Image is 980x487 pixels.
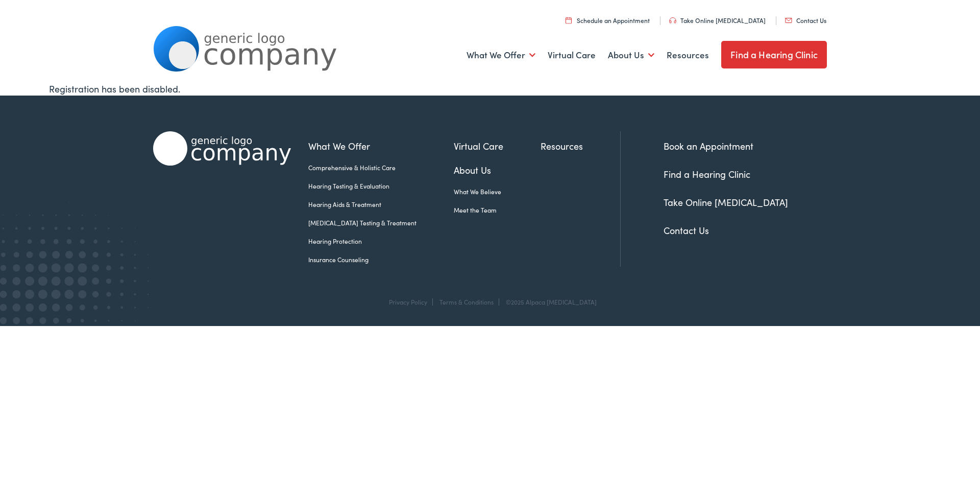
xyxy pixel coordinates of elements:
[308,139,454,153] a: What We Offer
[667,36,709,74] a: Resources
[308,237,454,246] a: Hearing Protection
[548,36,596,74] a: Virtual Care
[664,196,788,208] a: Take Online [MEDICAL_DATA]
[669,16,766,25] a: Take Online [MEDICAL_DATA]
[308,200,454,209] a: Hearing Aids & Treatment
[664,224,709,237] a: Contact Us
[454,187,541,196] a: What We Believe
[721,41,827,68] a: Find a Hearing Clinic
[308,181,454,191] a: Hearing Testing & Evaluation
[608,36,654,74] a: About Us
[454,163,541,177] a: About Us
[153,131,291,166] img: Alpaca Audiology
[308,218,454,227] a: [MEDICAL_DATA] Testing & Treatment
[566,16,650,25] a: Schedule an Appointment
[467,36,535,74] a: What We Offer
[389,297,427,306] a: Privacy Policy
[439,297,494,306] a: Terms & Conditions
[785,16,826,25] a: Contact Us
[454,139,541,153] a: Virtual Care
[308,163,454,172] a: Comprehensive & Holistic Care
[454,205,541,215] a: Meet the Team
[669,17,676,24] img: utility icon
[308,255,454,264] a: Insurance Counseling
[664,140,753,152] a: Book an Appointment
[49,82,931,96] div: Registration has been disabled.
[501,298,597,306] div: ©2025 Alpaca [MEDICAL_DATA]
[664,168,750,180] a: Find a Hearing Clinic
[541,139,620,153] a: Resources
[566,17,572,24] img: utility icon
[785,18,792,23] img: utility icon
